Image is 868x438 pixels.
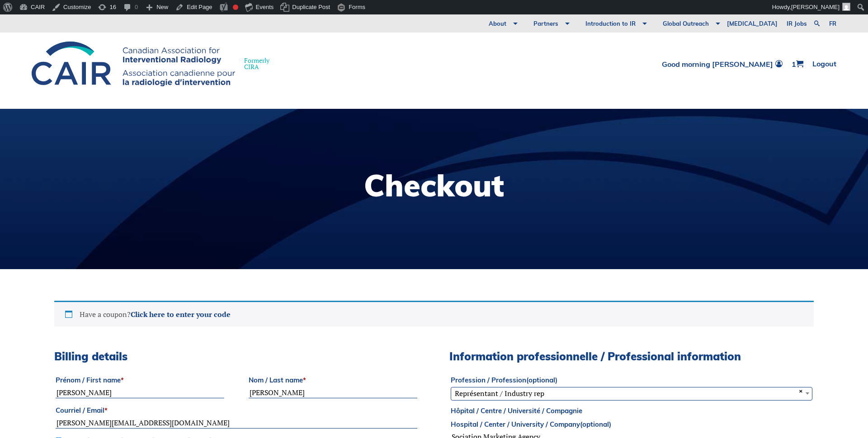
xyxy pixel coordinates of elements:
[233,5,238,10] div: Focus keyphrase not set
[799,387,803,395] span: ×
[662,60,783,68] a: Good morning [PERSON_NAME]
[451,387,812,401] span: Représentant / Industry rep
[449,350,814,363] h3: Information professionnelle / Professional information
[475,14,520,33] a: About
[249,373,417,387] label: Nom / Last name
[572,14,649,33] a: Introduction to IR
[791,4,840,10] span: [PERSON_NAME]
[829,21,836,27] a: fr
[580,420,611,429] span: (optional)
[54,301,814,326] div: Have a coupon?
[792,60,803,68] a: 1
[32,42,235,86] img: CIRA
[303,376,306,384] abbr: required
[451,404,812,431] label: Hôpital / Centre / Université / Compagnie Hospital / Center / University / Company
[782,14,811,33] a: IR Jobs
[56,373,224,387] label: Prénom / First name
[54,350,419,363] h3: Billing details
[451,373,812,387] label: Profession / Profession
[32,42,278,86] a: FormerlyCIRA
[104,406,108,415] abbr: required
[722,14,782,33] a: [MEDICAL_DATA]
[812,60,836,68] a: Logout
[56,404,417,417] label: Courriel / Email
[526,376,557,384] span: (optional)
[364,170,504,200] h1: Checkout
[244,57,269,70] span: Formerly CIRA
[121,376,124,384] abbr: required
[520,14,572,33] a: Partners
[131,309,231,319] a: Click here to enter your code
[451,387,812,399] span: Représentant / Industry rep
[649,14,722,33] a: Global Outreach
